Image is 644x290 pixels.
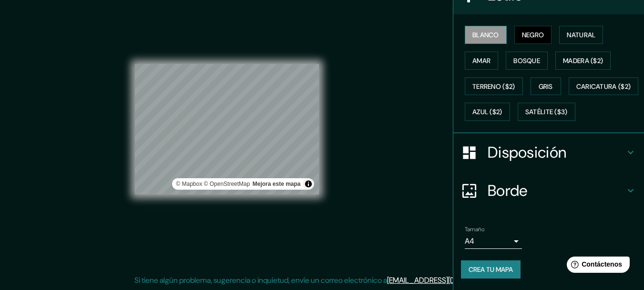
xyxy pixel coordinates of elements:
[472,108,502,117] font: Azul ($2)
[461,260,521,279] button: Crea tu mapa
[506,52,548,70] button: Bosque
[472,82,515,91] font: Terreno ($2)
[569,77,639,96] button: Caricatura ($2)
[465,26,507,44] button: Blanco
[539,82,553,91] font: Gris
[525,108,568,117] font: Satélite ($3)
[453,133,644,172] div: Disposición
[563,56,603,65] font: Madera ($2)
[488,142,566,162] font: Disposición
[559,253,634,279] iframe: Lanzador de widgets de ayuda
[488,181,528,201] font: Borde
[465,103,510,121] button: Azul ($2)
[453,172,644,210] div: Borde
[513,56,540,65] font: Bosque
[559,26,603,44] button: Natural
[134,275,387,285] font: Si tiene algún problema, sugerencia o inquietud, envíe un correo electrónico a
[387,275,505,285] a: [EMAIL_ADDRESS][DOMAIN_NAME]
[469,265,513,274] font: Crea tu mapa
[253,181,301,187] font: Mejora este mapa
[204,181,250,187] a: Mapa de calles abierto
[472,56,491,65] font: Amar
[576,82,631,91] font: Caricatura ($2)
[135,64,319,194] canvas: Mapa
[204,181,250,187] font: © OpenStreetMap
[465,234,522,249] div: A4
[176,181,202,187] a: Mapbox
[176,181,202,187] font: © Mapbox
[465,236,474,246] font: A4
[303,178,314,190] button: Activar o desactivar atribución
[465,226,484,233] font: Tamaño
[531,77,561,96] button: Gris
[567,31,595,39] font: Natural
[555,52,611,70] button: Madera ($2)
[522,31,544,39] font: Negro
[465,77,523,96] button: Terreno ($2)
[514,26,552,44] button: Negro
[472,31,499,39] font: Blanco
[518,103,575,121] button: Satélite ($3)
[465,52,498,70] button: Amar
[253,181,301,187] a: Map feedback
